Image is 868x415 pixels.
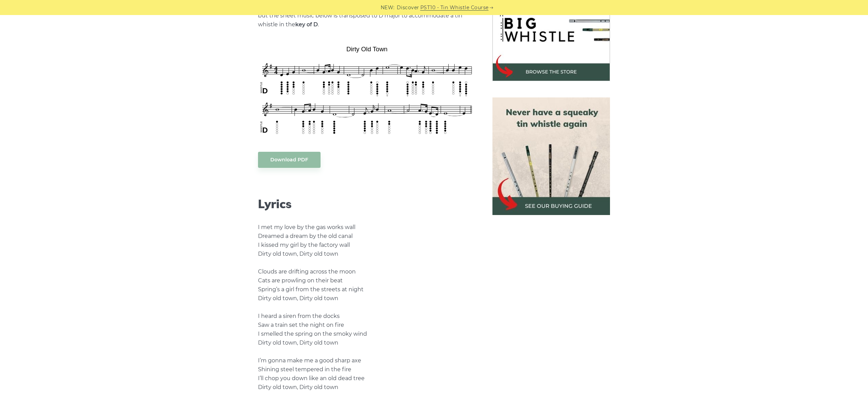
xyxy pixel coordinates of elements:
[381,4,395,12] span: NEW:
[258,223,476,392] p: I met my love by the gas works wall Dreamed a dream by the old canal I kissed my girl by the fact...
[258,3,474,28] span: In the original recording, the main solo is played on a tin whistle in the key of C, but the shee...
[295,21,318,28] strong: key of D
[420,4,489,12] a: PST10 - Tin Whistle Course
[492,97,610,215] img: tin whistle buying guide
[397,4,419,12] span: Discover
[258,197,476,211] h2: Lyrics
[258,43,476,138] img: Dirty Old Town Tin Whistle Tab & Sheet Music
[258,152,321,168] a: Download PDF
